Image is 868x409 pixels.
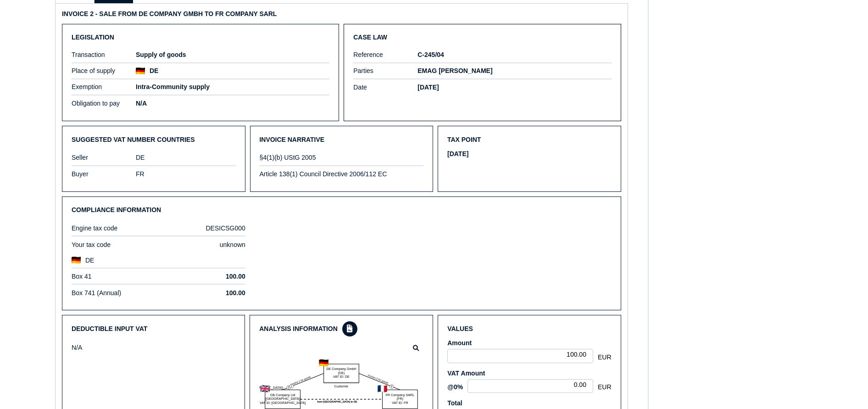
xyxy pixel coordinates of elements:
label: Your tax code [72,241,156,248]
h5: [DATE] [447,150,468,157]
div: DESICSG000 [161,224,245,232]
h3: Case law [353,34,611,41]
label: Amount [447,339,611,347]
div: Article 138(1) Council Directive 2006/112 EC [260,170,424,178]
h5: EMAG [PERSON_NAME] [417,67,611,74]
h5: Intra-Community supply [136,83,329,90]
label: Parties [353,67,417,74]
div: DE [136,154,236,161]
label: @0% [447,383,463,391]
h3: Invoice 2 - sale from DE Company GmbH to FR Company SARL [62,10,339,17]
text: (DE) [338,371,345,375]
label: Exemption [72,83,136,90]
text: (FR) [397,397,403,401]
span: EUR [598,353,612,361]
label: VAT Amount [447,370,611,377]
div: 0.00 [467,379,593,393]
label: Total [447,399,611,407]
h5: C-245/04 [417,51,611,58]
h5: Supply of goods [136,51,329,58]
label: Date [353,84,417,91]
text: VAT ID: [GEOGRAPHIC_DATA] [260,401,306,405]
div: 100.00 [447,349,593,363]
label: Obligation to pay [72,100,136,107]
button: Generate tax advice document [342,321,357,336]
h3: Suggested VAT number countries [72,135,236,144]
text: ([GEOGRAPHIC_DATA]) [265,397,301,401]
text: GB Company Ltd [270,393,295,397]
label: Box 41 [72,273,156,280]
h3: Compliance information [72,206,612,214]
label: Place of supply [72,67,136,74]
text: Customer [334,385,349,388]
div: FR [136,170,236,178]
text: T [391,385,393,389]
img: de.png [72,257,81,263]
textpath: Invoice 2 for goods [367,374,389,384]
text: VAT ID: FR [392,401,408,405]
textpath: Invoice 1 for goods [290,375,312,386]
text: T [288,386,290,390]
text: ([GEOGRAPHIC_DATA]) [247,386,283,390]
h3: Analysis information [259,325,423,333]
label: DE [85,257,182,264]
label: Engine tax code [72,224,156,232]
div: §4(1)(b) UStG 2005 [260,154,424,161]
h3: Legislation [72,34,329,41]
h5: [DATE] [417,84,611,91]
text: FR Company SARL [386,393,415,397]
textpath: from [GEOGRAPHIC_DATA] to DE [317,401,357,403]
label: Box 741 (Annual) [72,289,156,297]
span: EUR [598,383,612,391]
div: N/A [72,344,136,351]
h3: Values [447,325,611,333]
h3: Invoice narrative [260,135,424,144]
h5: N/A [136,100,329,107]
label: Reference [353,51,417,58]
h5: 100.00 [161,289,245,297]
h3: Deductible input VAT [72,325,235,333]
div: unknown [161,241,245,248]
label: Buyer [72,170,136,178]
h5: DE [150,67,158,74]
h3: Tax point [447,135,612,144]
text: DE Company GmbH [327,367,356,371]
label: Seller [72,154,136,161]
label: Transaction [72,51,136,58]
img: de.png [136,67,145,74]
text: I [291,385,292,388]
text: VAT ID: DE [333,375,350,379]
h5: 100.00 [161,273,245,280]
